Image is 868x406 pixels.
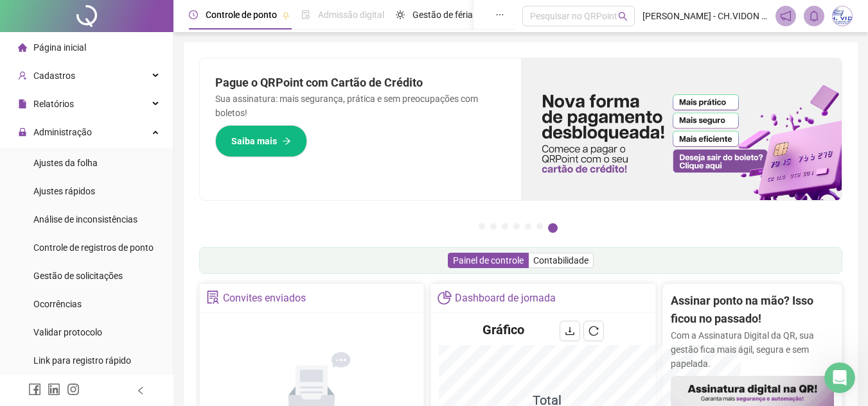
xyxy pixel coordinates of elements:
[33,214,137,224] span: Análise de inconsistências
[565,326,575,336] span: download
[67,383,80,396] span: instagram
[301,10,310,19] span: file-done
[48,383,60,396] span: linkedin
[215,125,307,157] button: Saiba mais
[525,223,531,230] button: 5
[521,58,842,200] img: banner%2F096dab35-e1a4-4d07-87c2-cf089f3812bf.png
[33,158,98,168] span: Ajustes da folha
[502,223,508,230] button: 3
[618,12,628,21] span: search
[824,362,855,393] iframe: Intercom live chat
[483,321,524,339] h4: Gráfico
[833,6,852,26] img: 30584
[282,137,291,146] span: arrow-right
[318,10,384,20] span: Admissão digital
[189,10,198,19] span: clock-circle
[536,223,543,230] button: 6
[206,10,277,20] span: Controle de ponto
[495,10,504,19] span: ellipsis
[671,328,834,371] p: Com a Assinatura Digital da QR, sua gestão fica mais ágil, segura e sem papelada.
[589,326,599,336] span: reload
[479,223,485,230] button: 1
[231,134,277,148] span: Saiba mais
[18,71,27,80] span: user-add
[18,128,27,137] span: lock
[33,327,102,337] span: Validar protocolo
[33,42,86,53] span: Página inicial
[642,9,768,23] span: [PERSON_NAME] - CH.VIDON ESP, SERV. E EQUIP. FERROVIÁRIO
[28,383,41,396] span: facebook
[215,92,506,120] p: Sua assinatura: mais segurança, prática e sem preocupações com boletos!
[513,223,520,230] button: 4
[412,10,477,20] span: Gestão de férias
[282,12,290,19] span: pushpin
[33,242,154,253] span: Controle de registros de ponto
[490,223,497,230] button: 2
[455,287,556,309] div: Dashboard de jornada
[396,10,405,19] span: sun
[33,127,92,137] span: Administração
[548,223,558,233] button: 7
[671,292,834,328] h2: Assinar ponto na mão? Isso ficou no passado!
[136,386,145,395] span: left
[33,99,74,109] span: Relatórios
[215,74,506,92] h2: Pague o QRPoint com Cartão de Crédito
[453,255,524,266] span: Painel de controle
[206,291,220,304] span: solution
[33,271,123,281] span: Gestão de solicitações
[18,99,27,108] span: file
[18,43,27,52] span: home
[33,186,95,196] span: Ajustes rápidos
[223,287,306,309] div: Convites enviados
[533,255,589,266] span: Contabilidade
[33,299,82,309] span: Ocorrências
[438,291,451,304] span: pie-chart
[808,10,820,22] span: bell
[780,10,792,22] span: notification
[33,355,131,366] span: Link para registro rápido
[33,71,75,81] span: Cadastros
